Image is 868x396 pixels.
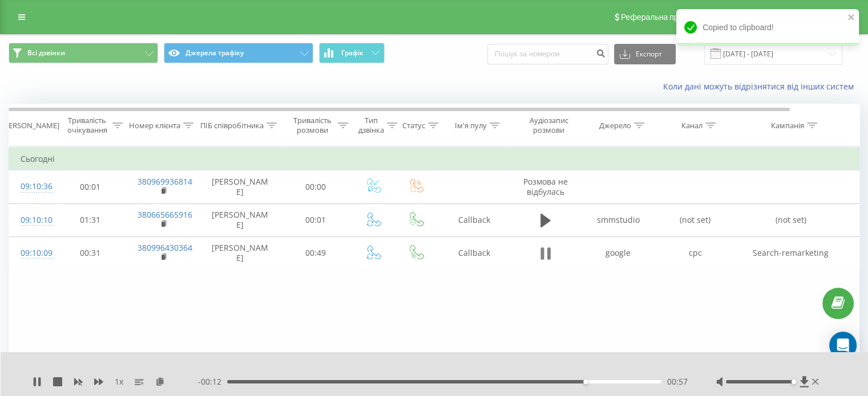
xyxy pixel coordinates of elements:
[437,203,511,236] td: Callback
[734,203,848,236] td: (not set)
[21,242,43,264] div: 09:10:09
[138,209,192,220] a: 380665665916
[129,121,180,130] div: Номер клієнта
[280,236,352,270] td: 00:49
[791,379,796,384] div: Accessibility label
[21,175,43,198] div: 09:10:36
[521,116,576,135] div: Аудіозапис розмови
[599,121,631,130] div: Джерело
[402,121,425,130] div: Статус
[455,121,487,130] div: Ім'я пулу
[21,209,43,231] div: 09:10:10
[657,236,734,270] td: cpc
[829,332,857,359] div: Open Intercom Messenger
[27,48,65,58] span: Всі дзвінки
[667,376,688,387] span: 00:57
[676,9,859,46] div: Copied to clipboard!
[523,176,568,197] span: Розмова не відбулась
[2,121,59,130] div: [PERSON_NAME]
[200,170,280,203] td: [PERSON_NAME]
[681,121,703,130] div: Канал
[847,13,855,23] button: close
[657,203,734,236] td: (not set)
[280,203,352,236] td: 00:01
[358,116,384,135] div: Тип дзвінка
[164,43,313,63] button: Джерела трафіку
[580,236,657,270] td: google
[280,170,352,203] td: 00:00
[198,376,227,387] span: - 00:12
[580,203,657,236] td: smmstudio
[663,81,859,92] a: Коли дані можуть відрізнятися вiд інших систем
[64,116,110,135] div: Тривалість очікування
[621,13,705,22] span: Реферальна програма
[341,49,364,57] span: Графік
[9,43,158,63] button: Всі дзвінки
[319,43,385,63] button: Графік
[115,376,123,387] span: 1 x
[138,176,192,187] a: 380969936814
[55,170,126,203] td: 00:01
[437,236,511,270] td: Callback
[55,236,126,270] td: 00:31
[771,121,804,130] div: Кампанія
[734,236,848,270] td: Search-remarketing
[614,44,676,64] button: Експорт
[290,116,335,135] div: Тривалість розмови
[200,236,280,270] td: [PERSON_NAME]
[200,121,264,130] div: ПІБ співробітника
[583,379,588,384] div: Accessibility label
[138,242,192,253] a: 380996430364
[200,203,280,236] td: [PERSON_NAME]
[487,44,608,64] input: Пошук за номером
[55,203,126,236] td: 01:31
